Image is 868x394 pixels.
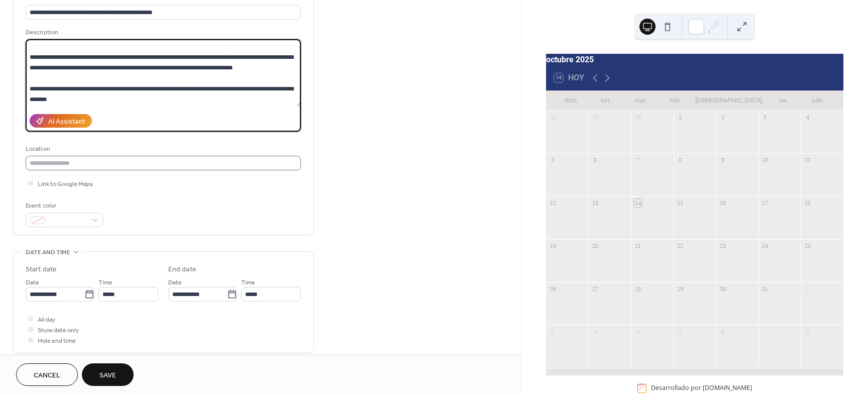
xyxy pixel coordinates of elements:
div: 5 [549,156,557,164]
span: Time [241,277,255,288]
div: vie. [766,90,801,111]
span: All day [38,315,55,325]
div: 29 [677,285,684,292]
div: 11 [804,156,811,164]
div: 15 [677,199,684,207]
span: Hide end time [38,336,76,346]
div: 30 [719,285,726,292]
div: Location [26,144,299,154]
div: mar. [623,90,658,111]
div: 17 [762,199,769,207]
div: 1 [677,114,684,121]
div: 6 [719,328,726,335]
div: End date [168,264,196,275]
div: Desarrollado por [651,384,752,392]
div: octubre 2025 [546,54,843,66]
div: 31 [762,285,769,292]
div: Start date [26,264,57,275]
span: Cancel [34,370,60,381]
button: AI Assistant [30,114,92,128]
div: Event color [26,201,101,211]
div: 2 [549,328,557,335]
div: 5 [677,328,684,335]
div: 22 [677,242,684,250]
div: AI Assistant [48,117,85,127]
span: Date [26,277,39,288]
span: Date [168,277,182,288]
div: 12 [549,199,557,207]
div: 6 [591,156,599,164]
div: Description [26,27,299,38]
div: 20 [591,242,599,250]
div: 4 [804,114,811,121]
div: 28 [549,114,557,121]
div: 7 [762,328,769,335]
div: 26 [549,285,557,292]
span: Date and time [26,247,70,258]
div: 18 [804,199,811,207]
div: 10 [762,156,769,164]
div: 8 [677,156,684,164]
div: 4 [634,328,641,335]
div: 3 [762,114,769,121]
span: Save [99,370,116,381]
div: dom. [554,90,589,111]
a: [DOMAIN_NAME] [703,384,752,392]
div: 2 [719,114,726,121]
button: Cancel [16,363,78,386]
span: Time [98,277,113,288]
div: sáb. [801,90,835,111]
div: 9 [719,156,726,164]
div: 30 [634,114,641,121]
span: Show date only [38,325,79,336]
div: 1 [804,285,811,292]
div: 8 [804,328,811,335]
div: 28 [634,285,641,292]
div: 13 [591,199,599,207]
div: 14 [634,199,641,207]
div: 24 [762,242,769,250]
div: [DEMOGRAPHIC_DATA]. [693,90,766,111]
div: 16 [719,199,726,207]
div: mié. [658,90,693,111]
div: lun. [589,90,623,111]
div: 19 [549,242,557,250]
div: 27 [591,285,599,292]
div: 23 [719,242,726,250]
button: Save [82,363,134,386]
span: Link to Google Maps [38,179,93,189]
div: 29 [591,114,599,121]
div: 7 [634,156,641,164]
div: 21 [634,242,641,250]
div: 25 [804,242,811,250]
div: 3 [591,328,599,335]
